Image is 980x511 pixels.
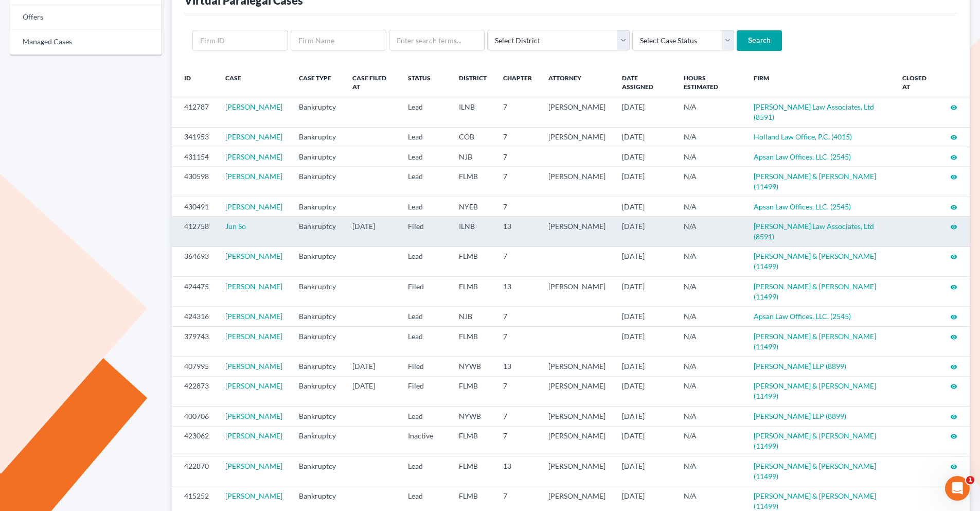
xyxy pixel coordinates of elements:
a: Offers [10,5,162,30]
td: Bankruptcy [291,147,344,167]
td: 412787 [172,97,217,127]
td: N/A [675,147,745,167]
i: visibility [950,313,957,321]
td: FLMB [451,376,495,406]
i: visibility [950,433,957,440]
td: [PERSON_NAME] [540,456,614,486]
a: [PERSON_NAME] LLP (8899) [754,412,846,420]
td: N/A [675,307,745,326]
iframe: Intercom live chat [945,476,970,501]
td: FLMB [451,167,495,197]
a: visibility [950,202,957,211]
i: visibility [950,173,957,181]
td: Lead [400,97,451,127]
a: [PERSON_NAME] & [PERSON_NAME] (11499) [754,462,876,481]
th: District [451,67,495,97]
a: [PERSON_NAME] & [PERSON_NAME] (11499) [754,431,876,450]
td: 7 [495,426,540,456]
td: N/A [675,127,745,147]
a: visibility [950,362,957,371]
td: 13 [495,217,540,246]
td: Lead [400,167,451,197]
td: [DATE] [614,127,675,147]
td: 13 [495,357,540,376]
td: ILNB [451,217,495,246]
td: [DATE] [614,357,675,376]
td: [DATE] [344,376,400,406]
a: [PERSON_NAME] [225,312,282,321]
td: 422870 [172,456,217,486]
th: Hours Estimated [675,67,745,97]
td: 7 [495,127,540,147]
input: Firm ID [192,30,288,50]
i: visibility [950,333,957,341]
th: Closed at [894,67,942,97]
td: [DATE] [614,376,675,406]
a: [PERSON_NAME] & [PERSON_NAME] (11499) [754,172,876,191]
td: 379743 [172,326,217,356]
td: 7 [495,197,540,216]
th: Date Assigned [614,67,675,97]
th: ID [172,67,217,97]
i: visibility [950,104,957,111]
i: visibility [950,413,957,420]
td: N/A [675,376,745,406]
td: 422873 [172,376,217,406]
td: 430491 [172,197,217,216]
td: [PERSON_NAME] [540,357,614,376]
td: N/A [675,326,745,356]
td: N/A [675,167,745,197]
td: Filed [400,376,451,406]
a: [PERSON_NAME] LLP (8899) [754,362,846,371]
th: Case Filed At [344,67,400,97]
td: 7 [495,167,540,197]
a: Apsan Law Offices, LLC. (2545) [754,312,851,321]
td: N/A [675,97,745,127]
a: [PERSON_NAME] [225,102,282,111]
td: ILNB [451,97,495,127]
a: [PERSON_NAME] Law Associates, Ltd (8591) [754,102,874,121]
a: [PERSON_NAME] [225,491,282,500]
a: visibility [950,282,957,291]
a: Apsan Law Offices, LLC. (2545) [754,202,851,211]
td: Filed [400,217,451,246]
td: Bankruptcy [291,307,344,326]
a: visibility [950,152,957,161]
a: [PERSON_NAME] & [PERSON_NAME] (11499) [754,381,876,400]
a: [PERSON_NAME] [225,172,282,181]
td: [PERSON_NAME] [540,426,614,456]
th: Case [217,67,291,97]
td: FLMB [451,246,495,276]
td: Bankruptcy [291,167,344,197]
th: Chapter [495,67,540,97]
td: 7 [495,97,540,127]
input: Search [737,30,782,51]
td: 7 [495,376,540,406]
a: [PERSON_NAME] [225,362,282,371]
td: Lead [400,407,451,426]
i: visibility [950,134,957,141]
td: 423062 [172,426,217,456]
td: N/A [675,217,745,246]
a: [PERSON_NAME] & [PERSON_NAME] (11499) [754,332,876,351]
td: FLMB [451,456,495,486]
a: [PERSON_NAME] [225,132,282,141]
td: NYWB [451,407,495,426]
td: Filed [400,277,451,307]
td: [DATE] [614,426,675,456]
td: [PERSON_NAME] [540,167,614,197]
a: Jun So [225,222,246,231]
th: Status [400,67,451,97]
a: [PERSON_NAME] [225,381,282,390]
td: [DATE] [614,246,675,276]
a: [PERSON_NAME] [225,431,282,440]
td: Lead [400,147,451,167]
td: Bankruptcy [291,326,344,356]
a: [PERSON_NAME] [225,252,282,260]
a: [PERSON_NAME] [225,462,282,470]
td: Inactive [400,426,451,456]
span: 1 [966,476,974,484]
td: 341953 [172,127,217,147]
input: Enter search terms... [389,30,485,50]
a: [PERSON_NAME] & [PERSON_NAME] (11499) [754,252,876,271]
